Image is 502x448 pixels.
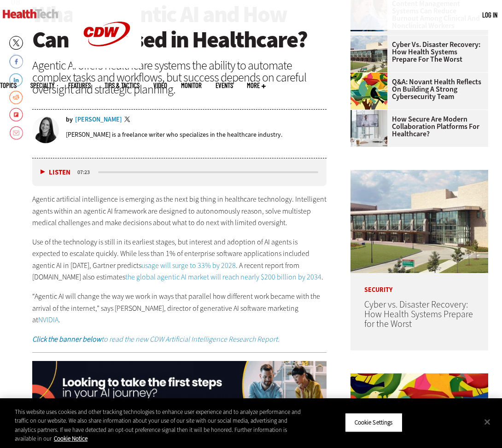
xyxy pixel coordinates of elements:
img: care team speaks with physician over conference call [350,110,387,147]
a: How Secure Are Modern Collaboration Platforms for Healthcare? [350,116,483,138]
p: Agentic artificial intelligence is emerging as the next big thing in healthcare technology. Intel... [32,193,327,229]
a: CDW [72,61,141,70]
img: xs-AI-q225-animated-desktop [32,361,327,412]
button: Listen [41,169,70,176]
a: Click the banner belowto read the new CDW Artificial Intelligence Research Report. [32,334,280,344]
p: “Agentic AI will change the way we work in ways that parallel how different work became with the ... [32,291,327,326]
a: [PERSON_NAME] [75,116,122,123]
p: [PERSON_NAME] is a freelance writer who specializes in the healthcare industry. [66,130,282,139]
span: More [247,82,266,89]
a: Twitter [124,116,133,124]
a: usage will surge to 33% by 2028 [141,261,236,270]
strong: Click the banner below [32,334,101,344]
p: Use of the technology is still in its earliest stages, but interest and adoption of AI agents is ... [32,236,327,283]
a: Q&A: Novant Health Reflects on Building a Strong Cybersecurity Team [350,78,483,100]
a: Video [153,82,167,89]
button: Close [477,412,497,432]
a: Cyber vs. Disaster Recovery: How Health Systems Prepare for the Worst [364,298,473,330]
a: the global agentic AI market will reach nearly $200 billion by 2034 [125,272,321,282]
a: Tips & Tactics [105,82,140,89]
p: Security [350,273,488,293]
a: care team speaks with physician over conference call [350,110,392,117]
img: Erin Laviola [32,116,59,143]
img: abstract illustration of a tree [350,73,387,110]
button: Cookie Settings [345,413,403,432]
em: to read the new CDW Artificial Intelligence Research Report. [32,334,280,344]
a: Log in [482,11,497,19]
a: NVIDIA [38,315,58,325]
div: User menu [482,10,497,20]
img: Home [3,9,58,18]
a: MonITor [181,82,202,89]
div: media player [32,158,327,186]
img: University of Vermont Medical Center’s main campus [350,170,488,273]
div: This website uses cookies and other tracking technologies to enhance user experience and to analy... [15,407,301,443]
span: by [66,116,73,123]
a: Events [216,82,233,89]
span: Specialty [30,82,54,89]
div: duration [76,168,97,176]
a: abstract illustration of a tree [350,73,392,80]
a: Features [68,82,91,89]
a: More information about your privacy [54,435,88,442]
